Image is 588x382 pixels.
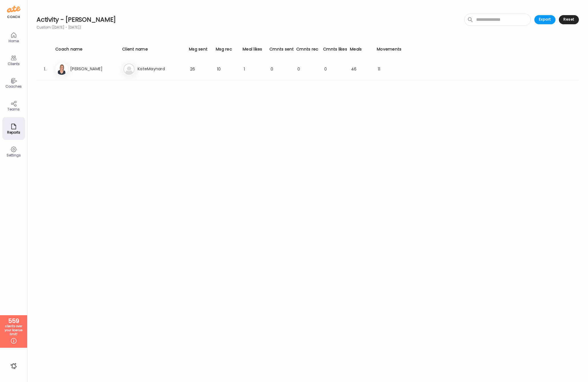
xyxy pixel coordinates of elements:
div: Teams [3,107,24,111]
div: Coaches [3,85,24,88]
div: 26 [190,66,210,73]
h3: KateMaynard [138,66,188,72]
div: Cmnts rec [296,46,318,52]
div: Meal likes [243,46,262,52]
div: Movements [377,46,401,52]
div: 559 [2,317,25,324]
div: Export [534,15,555,24]
div: Cmnts sent [269,46,294,52]
div: Settings [3,153,24,157]
img: ate [7,5,21,14]
div: Msg rec [216,46,232,52]
div: clients over your license limit! [2,324,25,336]
div: 0 [297,66,317,73]
div: 0 [324,66,344,73]
h2: Activity - [PERSON_NAME] [37,15,579,24]
div: 0 [271,66,291,73]
div: Meals [350,46,362,52]
div: 46 [351,66,371,73]
img: avatars%2FRVeVBoY4G9O2578DitMsgSKHquL2 [56,63,67,75]
div: Reports [3,130,24,134]
div: 10 [217,66,237,73]
div: Cmnts likes [323,46,347,52]
div: Coach name [55,46,83,52]
div: Client name [122,46,148,52]
div: Reset [559,15,579,24]
div: coach [7,15,20,19]
div: Msg sent [189,46,208,52]
div: 1. [42,66,49,73]
div: Clients [3,62,24,66]
img: bg-avatar-default.svg [123,63,135,75]
div: Custom ([DATE] - [DATE]) [37,24,579,31]
div: 11 [378,66,398,73]
div: 1 [244,66,264,73]
h3: [PERSON_NAME] [70,66,120,72]
div: Home [3,39,24,43]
